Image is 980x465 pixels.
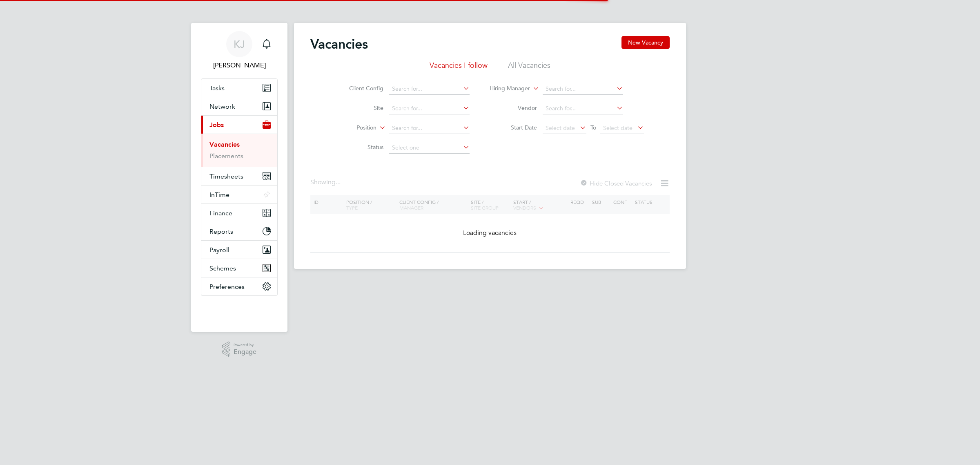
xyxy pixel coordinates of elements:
[588,122,599,133] span: To
[209,152,243,160] a: Placements
[490,104,537,112] label: Vendor
[209,264,236,272] span: Schemes
[543,83,623,95] input: Search for...
[209,191,229,199] span: InTime
[209,121,224,129] span: Jobs
[222,342,257,357] a: Powered byEngage
[508,60,550,75] li: All Vacancies
[336,85,383,92] label: Client Config
[209,283,245,291] span: Preferences
[389,83,470,95] input: Search for...
[209,246,229,254] span: Payroll
[543,103,623,114] input: Search for...
[201,79,277,97] a: Tasks
[191,23,287,332] nav: Main navigation
[201,222,277,240] button: Reports
[209,103,235,110] span: Network
[310,178,342,187] div: Showing
[603,124,633,132] span: Select date
[209,172,243,180] span: Timesheets
[621,36,670,49] button: New Vacancy
[389,123,470,134] input: Search for...
[330,124,376,132] label: Position
[201,167,277,185] button: Timesheets
[389,142,470,154] input: Select one
[209,84,225,92] span: Tasks
[201,259,277,277] button: Schemes
[234,349,256,355] span: Engage
[546,124,575,132] span: Select date
[201,31,278,70] a: KJ[PERSON_NAME]
[201,304,278,317] a: Go to home page
[234,39,245,49] span: KJ
[201,304,278,317] img: fastbook-logo-retina.png
[201,241,277,259] button: Payroll
[336,178,341,186] span: ...
[310,36,368,52] h2: Vacancies
[201,60,278,70] span: Kyle Johnson
[483,85,530,93] label: Hiring Manager
[430,60,488,75] li: Vacancies I follow
[201,277,277,295] button: Preferences
[201,97,277,115] button: Network
[336,104,383,112] label: Site
[201,116,277,134] button: Jobs
[209,228,233,235] span: Reports
[201,134,277,167] div: Jobs
[490,124,537,131] label: Start Date
[201,204,277,222] button: Finance
[580,179,652,187] label: Hide Closed Vacancies
[234,342,256,349] span: Powered by
[389,103,470,114] input: Search for...
[201,186,277,203] button: InTime
[209,141,240,148] a: Vacancies
[209,209,232,217] span: Finance
[336,143,383,151] label: Status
